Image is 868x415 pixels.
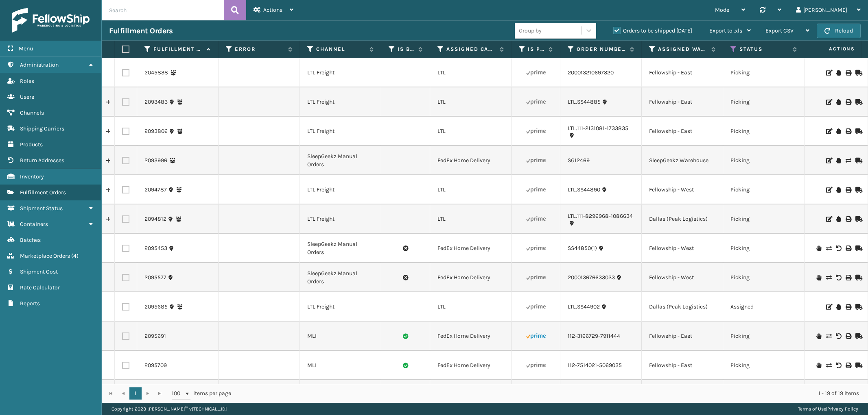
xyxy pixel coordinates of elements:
a: 2095453 [144,244,167,252]
i: Mark as Shipped [855,187,860,193]
img: logo [12,8,90,33]
a: 2093483 [144,98,168,106]
i: Change shipping [826,275,831,280]
i: Void Label [836,246,841,251]
a: LTL.SS44902 [568,303,600,311]
i: On Hold [836,99,841,105]
span: Marketplace Orders [20,252,70,259]
i: Mark as Shipped [855,363,860,368]
i: Mark as Shipped [855,304,860,310]
span: Containers [20,221,48,228]
td: LTL [430,58,512,87]
i: Mark as Shipped [855,275,860,280]
td: Picking [723,263,805,292]
i: On Hold [836,128,841,134]
span: Fulfillment Orders [20,189,66,196]
span: Shipment Cost [20,268,58,275]
td: Picking [723,204,805,234]
td: MLI [300,351,381,380]
span: 100 [172,389,184,398]
td: LTL Freight [300,175,381,204]
td: Dallas (Peak Logistics) [642,204,723,234]
td: LTL [430,204,512,234]
i: Void Label [836,333,841,339]
td: LTL Freight [300,87,381,117]
label: Assigned Warehouse [658,46,707,53]
a: SG12469 [568,156,590,165]
td: FedEx Home Delivery [430,234,512,263]
label: Is Prime [528,46,544,53]
i: Void Label [836,275,841,280]
i: On Hold [816,275,821,280]
label: Status [739,46,789,53]
td: SleepGeekz Manual Orders [300,146,381,175]
i: On Hold [816,246,821,251]
a: 2093806 [144,127,168,135]
i: Mark as Shipped [855,70,860,76]
label: Order Number [577,46,626,53]
i: Print BOL [846,99,851,105]
i: Change shipping [826,333,831,339]
td: Fellowship - East [642,87,723,117]
label: Is Buy Shipping [398,46,414,53]
i: Print Label [846,333,851,339]
td: LTL Freight [300,58,381,87]
span: Batches [20,237,41,243]
i: On Hold [836,70,841,76]
td: Picking [723,351,805,380]
i: Mark as Shipped [855,216,860,222]
label: Fulfillment Order Id [153,46,203,53]
a: LTL.SS44885 [568,98,601,106]
i: On Hold [836,158,841,163]
i: Edit [826,216,831,222]
i: Mark as Shipped [855,128,860,134]
label: Error [235,46,284,53]
i: Edit [826,187,831,193]
a: LTL.111-8296968-1086634 [568,212,633,220]
i: Print Label [846,363,851,368]
td: Picking [723,87,805,117]
td: Dallas (Peak Logistics) [642,380,723,409]
a: 2095709 [144,361,167,369]
td: SleepGeekz Manual Orders [300,234,381,263]
span: Actions [803,42,860,56]
a: Terms of Use [798,406,826,412]
a: 200013210697320 [568,69,614,77]
i: On Hold [836,187,841,193]
span: Inventory [20,173,44,180]
td: MLI [300,322,381,351]
span: Shipment Status [20,205,63,212]
a: 2045838 [144,69,168,77]
i: Edit [826,99,831,105]
td: Dallas (Peak Logistics) [642,292,723,322]
td: LTL Freight [300,117,381,146]
label: Channel [316,46,365,53]
i: Edit [826,158,831,163]
td: LTL [430,87,512,117]
a: Privacy Policy [827,406,858,412]
a: SS44850(1) [568,244,597,252]
td: Assigned [723,380,805,409]
td: Picking [723,146,805,175]
i: Edit [826,304,831,310]
i: Print BOL [846,187,851,193]
td: Fellowship - East [642,322,723,351]
span: Export CSV [765,27,794,34]
td: FedEx Home Delivery [430,263,512,292]
td: SleepGeekz Warehouse [642,146,723,175]
i: On Hold [816,363,821,368]
button: Reload [817,24,861,38]
i: Change shipping [826,363,831,368]
span: Channels [20,109,44,116]
td: Fellowship - East [642,351,723,380]
i: On Hold [836,304,841,310]
td: SleepGeekz Manual Orders [300,263,381,292]
td: LTL [430,292,512,322]
a: 2094812 [144,215,166,223]
i: On Hold [816,333,821,339]
td: LTL Freight [300,292,381,322]
td: FedEx Home Delivery [430,351,512,380]
td: Fellowship - East [642,58,723,87]
td: LTL Freight [300,204,381,234]
td: FedEx Home Delivery [430,146,512,175]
